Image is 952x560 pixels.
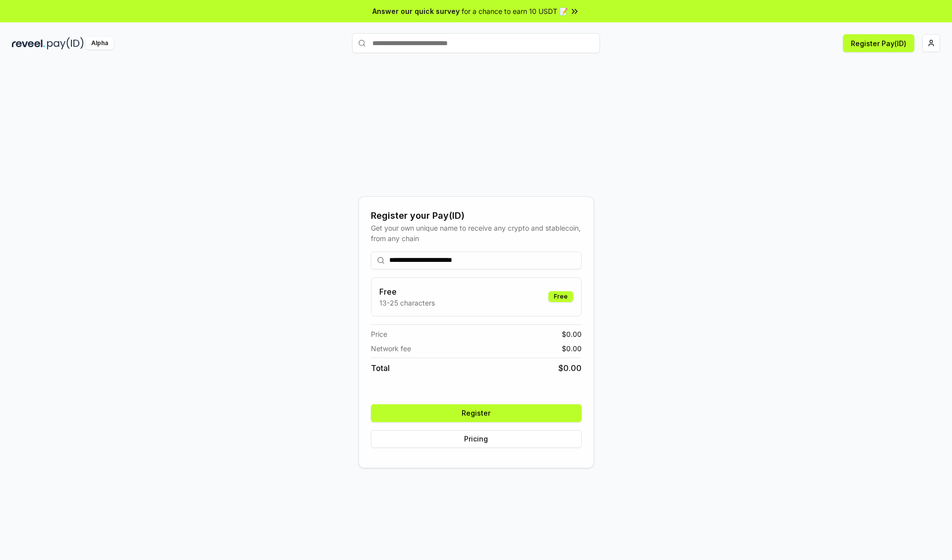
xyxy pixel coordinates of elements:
[371,223,582,244] div: Get your own unique name to receive any crypto and stablecoin, from any chain
[562,343,582,354] span: $ 0.00
[372,6,460,16] span: Answer our quick survey
[558,362,582,374] span: $ 0.00
[12,37,45,50] img: reveel_dark
[371,329,387,339] span: Price
[843,34,914,52] button: Register Pay(ID)
[562,329,582,339] span: $ 0.00
[371,430,582,448] button: Pricing
[548,291,573,302] div: Free
[86,37,114,50] div: Alpha
[47,37,84,50] img: pay_id
[371,404,582,422] button: Register
[371,362,390,374] span: Total
[379,298,435,308] p: 13-25 characters
[371,209,582,223] div: Register your Pay(ID)
[379,286,435,298] h3: Free
[462,6,568,16] span: for a chance to earn 10 USDT 📝
[371,343,411,354] span: Network fee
